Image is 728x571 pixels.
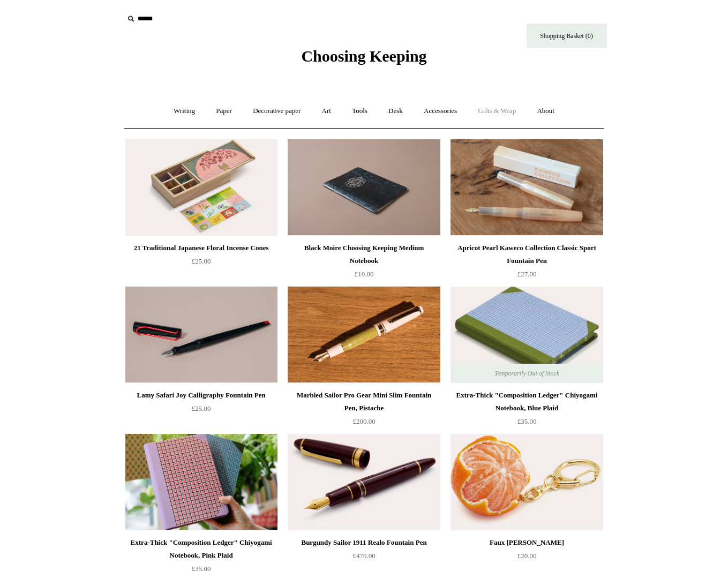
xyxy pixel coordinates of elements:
a: 21 Traditional Japanese Floral Incense Cones £25.00 [125,242,277,285]
a: Tools [342,97,377,125]
span: £10.00 [355,270,374,278]
a: About [527,97,564,125]
a: Shopping Basket (0) [527,24,607,48]
a: Lamy Safari Joy Calligraphy Fountain Pen Lamy Safari Joy Calligraphy Fountain Pen [125,287,277,383]
a: Choosing Keeping [301,56,426,63]
span: £25.00 [192,257,211,265]
img: 21 Traditional Japanese Floral Incense Cones [125,139,277,236]
div: Extra-Thick "Composition Ledger" Chiyogami Notebook, Blue Plaid [453,389,600,415]
a: Accessories [414,97,467,125]
div: Marbled Sailor Pro Gear Mini Slim Fountain Pen, Pistache [290,389,437,415]
a: Paper [206,97,242,125]
a: Black Moire Choosing Keeping Medium Notebook £10.00 [288,242,440,285]
a: Apricot Pearl Kaweco Collection Classic Sport Fountain Pen Apricot Pearl Kaweco Collection Classi... [451,139,603,236]
a: Apricot Pearl Kaweco Collection Classic Sport Fountain Pen £27.00 [451,242,603,285]
div: Faux [PERSON_NAME] [453,536,600,549]
div: 21 Traditional Japanese Floral Incense Cones [128,242,275,254]
img: Marbled Sailor Pro Gear Mini Slim Fountain Pen, Pistache [288,287,440,383]
div: Black Moire Choosing Keeping Medium Notebook [290,242,437,267]
span: £27.00 [517,270,537,278]
span: £20.00 [517,552,537,560]
a: Faux Clementine Keyring Faux Clementine Keyring [451,434,603,530]
div: Lamy Safari Joy Calligraphy Fountain Pen [128,389,275,402]
span: £200.00 [352,417,375,425]
span: £35.00 [517,417,537,425]
a: Desk [379,97,412,125]
a: Writing [164,97,205,125]
a: Black Moire Choosing Keeping Medium Notebook Black Moire Choosing Keeping Medium Notebook [288,139,440,236]
div: Apricot Pearl Kaweco Collection Classic Sport Fountain Pen [453,242,600,267]
img: Faux Clementine Keyring [451,434,603,530]
img: Lamy Safari Joy Calligraphy Fountain Pen [125,287,277,383]
a: Lamy Safari Joy Calligraphy Fountain Pen £25.00 [125,389,277,433]
span: £25.00 [192,404,211,412]
span: Choosing Keeping [301,47,426,65]
div: Burgundy Sailor 1911 Realo Fountain Pen [290,536,437,549]
a: Extra-Thick "Composition Ledger" Chiyogami Notebook, Pink Plaid Extra-Thick "Composition Ledger" ... [125,434,277,530]
span: Temporarily Out of Stock [484,364,570,383]
a: Gifts & Wrap [468,97,526,125]
a: Art [312,97,341,125]
img: Extra-Thick "Composition Ledger" Chiyogami Notebook, Pink Plaid [125,434,277,530]
a: Burgundy Sailor 1911 Realo Fountain Pen Burgundy Sailor 1911 Realo Fountain Pen [288,434,440,530]
img: Extra-Thick "Composition Ledger" Chiyogami Notebook, Blue Plaid [451,287,603,383]
a: Marbled Sailor Pro Gear Mini Slim Fountain Pen, Pistache Marbled Sailor Pro Gear Mini Slim Founta... [288,287,440,383]
a: Decorative paper [243,97,310,125]
a: Extra-Thick "Composition Ledger" Chiyogami Notebook, Blue Plaid £35.00 [451,389,603,433]
a: Extra-Thick "Composition Ledger" Chiyogami Notebook, Blue Plaid Extra-Thick "Composition Ledger" ... [451,287,603,383]
div: Extra-Thick "Composition Ledger" Chiyogami Notebook, Pink Plaid [128,536,275,562]
span: £470.00 [352,552,375,560]
a: Marbled Sailor Pro Gear Mini Slim Fountain Pen, Pistache £200.00 [288,389,440,433]
a: 21 Traditional Japanese Floral Incense Cones 21 Traditional Japanese Floral Incense Cones [125,139,277,236]
img: Black Moire Choosing Keeping Medium Notebook [288,139,440,236]
img: Apricot Pearl Kaweco Collection Classic Sport Fountain Pen [451,139,603,236]
img: Burgundy Sailor 1911 Realo Fountain Pen [288,434,440,530]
